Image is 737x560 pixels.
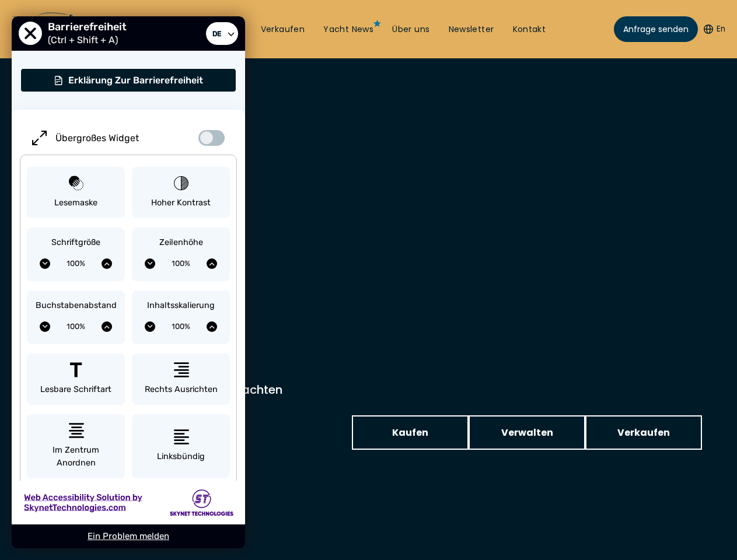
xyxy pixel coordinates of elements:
a: Ein Problem melden [88,531,169,541]
button: Schriftgröße vergrößern [102,258,112,269]
button: Im Zentrum anordnen [27,414,125,478]
span: Anfrage senden [623,23,689,36]
img: Web Accessibility Solution by Skynet Technologies [23,492,142,513]
a: Verkaufen [261,24,305,36]
button: Lesemaske [27,167,125,219]
span: Buchstabenabstand [36,299,117,312]
span: Zeilenhöhe [159,236,203,249]
span: Verkaufen [617,425,670,440]
button: Buchstabenabstand verringern [40,321,50,332]
span: Barrierefreiheit [48,20,132,33]
span: Verwalten [501,425,553,440]
a: Web Accessibility Solution by Skynet Technologies Skynet [12,481,245,524]
button: Erhöhen Sie die Zeilenhöhe [207,258,217,269]
a: Kaufen [352,415,469,450]
button: Erklärung zur Barrierefreiheit [20,68,236,92]
span: Aktueller Buchstabenabstand [50,318,102,335]
span: Schriftgröße [51,236,100,249]
span: Aktuelle Schriftgröße [50,255,102,272]
a: Über uns [392,24,429,36]
button: Inhaltsskalierung erhöhen [207,321,217,332]
span: Inhaltsskalierung [147,299,215,312]
a: Anfrage senden [614,16,698,42]
button: Verringern Sie die Schriftgröße [40,258,50,269]
button: Schließen Sie das Menü 'Eingabehilfen'. [19,22,42,45]
div: User Preferences [12,16,245,548]
button: Linksbündig [132,414,230,478]
span: Kaufen [392,425,428,440]
button: Erhöhen Sie den Buchstabenabstand [102,321,112,332]
span: Aktuelle Zeilenhöhe [155,255,207,272]
span: (Ctrl + Shift + A) [48,34,124,45]
a: Sprache auswählen [206,22,238,45]
button: Rechts ausrichten [132,353,230,405]
a: Verwalten [469,415,585,450]
span: Übergroßes Widget [55,132,139,143]
a: Yacht News [323,24,373,36]
button: Lesbare Schriftart [27,353,125,405]
a: Verkaufen [585,415,702,450]
a: Newsletter [449,24,494,36]
button: Hoher Kontrast [132,167,230,219]
span: Erklärung zur Barrierefreiheit [68,75,203,86]
span: de [209,26,224,41]
a: Kontakt [513,24,546,36]
button: Inhaltsskalierung verringern [145,321,155,332]
button: Zeilenhöhe verringern [145,258,155,269]
button: En [704,23,725,35]
span: Aktuelle Inhaltsskalierung [155,318,207,335]
img: Skynet [170,489,233,516]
